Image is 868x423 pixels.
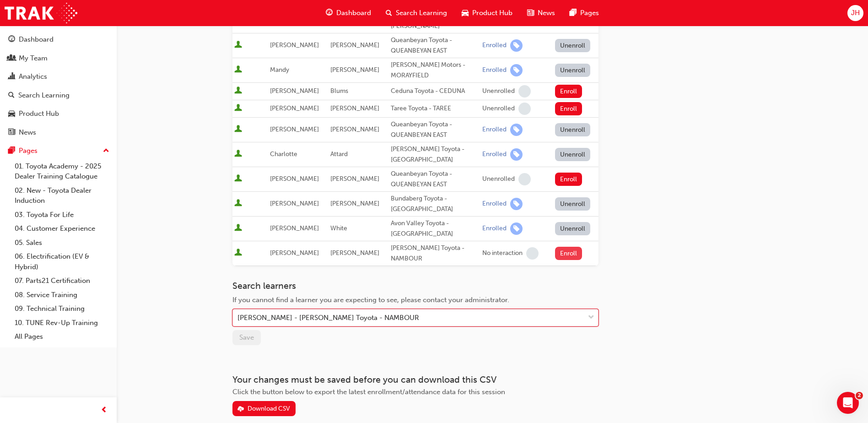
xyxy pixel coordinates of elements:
[4,105,113,122] a: Product Hub
[538,8,555,18] span: News
[482,41,507,50] div: Enrolled
[11,222,113,236] a: 04. Customer Experience
[330,87,348,95] span: Blums
[391,194,479,214] div: Bundaberg Toyota - [GEOGRAPHIC_DATA]
[482,66,507,75] div: Enrolled
[11,208,113,222] a: 03. Toyota For Life
[555,148,591,161] button: Unenroll
[234,224,242,233] span: User is active
[555,64,591,77] button: Unenroll
[555,85,582,98] button: Enroll
[482,104,515,113] div: Unenrolled
[11,159,113,184] a: 01. Toyota Academy - 2025 Dealer Training Catalogue
[518,85,531,98] span: learningRecordVerb_NONE-icon
[270,200,319,207] span: [PERSON_NAME]
[396,8,447,18] span: Search Learning
[326,7,333,19] span: guage-icon
[270,104,319,112] span: [PERSON_NAME]
[555,123,591,136] button: Unenroll
[510,39,523,52] span: learningRecordVerb_ENROLL-icon
[239,333,254,342] span: Save
[270,224,319,232] span: [PERSON_NAME]
[11,330,113,344] a: All Pages
[330,175,379,183] span: [PERSON_NAME]
[234,150,242,159] span: User is active
[270,87,319,95] span: [PERSON_NAME]
[11,274,113,288] a: 07. Parts21 Certification
[330,249,379,257] span: [PERSON_NAME]
[330,104,379,112] span: [PERSON_NAME]
[555,102,582,115] button: Enroll
[482,200,507,208] div: Enrolled
[570,7,577,19] span: pages-icon
[837,392,859,414] iframe: Intercom live chat
[527,7,534,19] span: news-icon
[8,129,15,137] span: news-icon
[4,87,113,104] a: Search Learning
[270,41,319,49] span: [PERSON_NAME]
[482,224,507,233] div: Enrolled
[391,218,479,239] div: Avon Valley Toyota - [GEOGRAPHIC_DATA]
[330,224,347,232] span: White
[232,330,261,345] button: Save
[482,150,507,159] div: Enrolled
[234,125,242,134] span: User is active
[391,243,479,264] div: [PERSON_NAME] Toyota - NAMBOUR
[391,86,479,97] div: Ceduna Toyota - CEDUNA
[510,198,523,210] span: learningRecordVerb_ENROLL-icon
[580,8,599,18] span: Pages
[555,247,582,260] button: Enroll
[270,66,289,74] span: Mandy
[330,66,379,74] span: [PERSON_NAME]
[472,8,512,18] span: Product Hub
[4,50,113,67] a: My Team
[19,108,59,119] div: Product Hub
[482,87,515,96] div: Unenrolled
[270,175,319,183] span: [PERSON_NAME]
[4,142,113,159] button: Pages
[8,147,15,155] span: pages-icon
[270,125,319,133] span: [PERSON_NAME]
[386,7,392,19] span: search-icon
[11,236,113,250] a: 05. Sales
[555,222,591,235] button: Unenroll
[4,29,113,142] button: DashboardMy TeamAnalyticsSearch LearningProduct HubNews
[234,174,242,184] span: User is active
[19,71,47,82] div: Analytics
[526,247,539,260] span: learningRecordVerb_NONE-icon
[18,90,70,101] div: Search Learning
[248,405,290,412] div: Download CSV
[454,4,520,22] a: car-iconProduct Hub
[336,8,371,18] span: Dashboard
[555,39,591,52] button: Unenroll
[851,8,860,18] span: JH
[234,199,242,208] span: User is active
[234,41,242,50] span: User is active
[318,4,378,22] a: guage-iconDashboard
[234,249,242,258] span: User is active
[5,3,77,23] img: Trak
[510,222,523,235] span: learningRecordVerb_ENROLL-icon
[19,127,36,138] div: News
[234,65,242,75] span: User is active
[19,146,38,156] div: Pages
[378,4,454,22] a: search-iconSearch Learning
[232,281,598,291] h3: Search learners
[510,64,523,76] span: learningRecordVerb_ENROLL-icon
[555,197,591,211] button: Unenroll
[234,87,242,96] span: User is active
[11,316,113,330] a: 10. TUNE Rev-Up Training
[237,406,244,413] span: download-icon
[4,31,113,48] a: Dashboard
[8,54,15,63] span: people-icon
[482,125,507,134] div: Enrolled
[562,4,606,22] a: pages-iconPages
[391,169,479,190] div: Queanbeyan Toyota - QUEANBEYAN EAST
[520,4,562,22] a: news-iconNews
[8,36,15,44] span: guage-icon
[19,34,54,45] div: Dashboard
[462,7,469,19] span: car-icon
[510,124,523,136] span: learningRecordVerb_ENROLL-icon
[391,60,479,81] div: [PERSON_NAME] Motors - MORAYFIELD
